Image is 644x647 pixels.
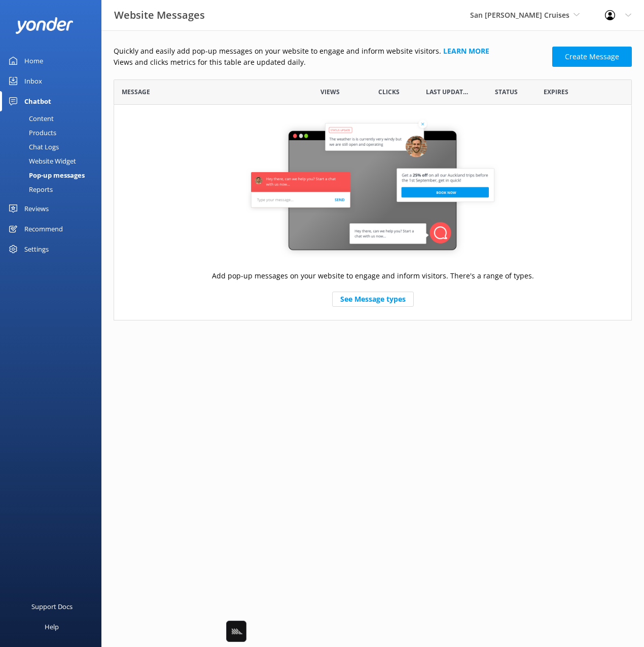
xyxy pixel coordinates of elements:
[320,87,340,97] span: Views
[6,126,101,140] a: Products
[378,87,400,97] span: Clicks
[6,140,101,154] a: Chat Logs
[426,87,470,97] span: Last updated
[544,87,568,97] span: Expires
[24,51,43,71] div: Home
[6,111,101,126] a: Content
[332,292,414,307] a: See Message types
[24,219,63,239] div: Recommend
[45,617,59,637] div: Help
[470,10,569,20] span: San [PERSON_NAME] Cruises
[6,182,101,196] a: Reports
[495,87,518,97] span: Status
[552,47,632,67] a: Create Message
[24,239,49,259] div: Settings
[6,154,76,168] div: Website Widget
[24,198,49,219] div: Reviews
[114,7,205,23] h3: Website Messages
[6,168,85,182] div: Pop-up messages
[31,596,73,617] div: Support Docs
[6,154,101,168] a: Website Widget
[6,168,101,182] a: Pop-up messages
[6,111,54,126] div: Content
[6,126,56,140] div: Products
[114,105,632,320] div: grid
[6,140,59,154] div: Chat Logs
[6,182,53,196] div: Reports
[114,46,546,57] p: Quickly and easily add pop-up messages on your website to engage and inform website visitors.
[24,91,51,111] div: Chatbot
[122,87,150,97] span: Message
[212,270,534,281] p: Add pop-up messages on your website to engage and inform visitors. There's a range of types.
[114,57,546,68] p: Views and clicks metrics for this table are updated daily.
[24,71,42,91] div: Inbox
[443,46,489,56] a: Learn more
[15,17,74,34] img: yonder-white-logo.png
[246,117,499,259] img: website-message-default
